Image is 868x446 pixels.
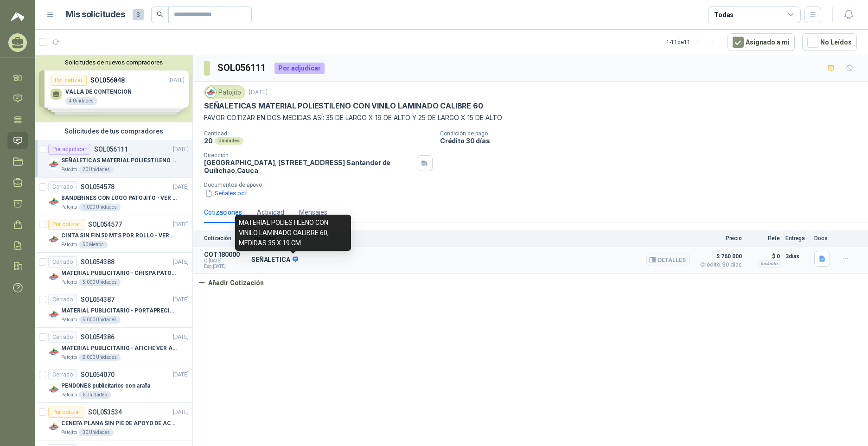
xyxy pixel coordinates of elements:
p: SEÑALETICAS MATERIAL POLIESTILENO CON VINILO LAMINADO CALIBRE 60 [204,101,483,111]
div: Solicitudes de nuevos compradoresPor cotizarSOL056848[DATE] VALLA DE CONTENCION4 UnidadesPor coti... [35,55,192,122]
a: Por cotizarSOL053534[DATE] Company LogoCENEFA PLANA SIN PIE DE APOYO DE ACUERDO A LA IMAGEN ADJUN... [35,403,192,440]
p: Crédito 30 días [440,137,864,145]
p: Producto [251,235,690,242]
p: SOL054070 [81,371,115,378]
span: search [157,11,163,18]
div: 5.000 Unidades [79,316,121,324]
p: [DATE] [173,183,189,191]
div: Patojito [204,85,245,99]
p: CINTA SIN FIN 50 MTS POR ROLLO - VER DOC ADJUNTO [61,231,177,240]
div: Por cotizar [48,407,84,418]
div: 1 - 11 de 11 [666,35,720,50]
span: 3 [133,9,144,20]
img: Company Logo [48,196,59,207]
div: 20 Unidades [79,166,114,173]
a: CerradoSOL054070[DATE] Company LogoPENDONES publicitarios con arañaPatojito6 Unidades [35,365,192,403]
p: [DATE] [173,408,189,417]
p: 3 días [785,251,809,262]
p: [DATE] [173,220,189,229]
img: Company Logo [48,346,59,357]
p: Condición de pago [440,130,864,137]
div: Cerrado [48,369,77,380]
p: [DATE] [173,370,189,379]
a: CerradoSOL054578[DATE] Company LogoBANDERINES CON LOGO PATOJITO - VER DOC ADJUNTOPatojito1.000 Un... [35,178,192,215]
a: CerradoSOL054388[DATE] Company LogoMATERIAL PUBLICITARIO - CHISPA PATOJITO VER ADJUNTOPatojito5.0... [35,253,192,290]
img: Company Logo [206,87,216,97]
img: Company Logo [48,271,59,282]
p: Documentos de apoyo [204,182,864,188]
p: Dirección [204,152,413,159]
img: Company Logo [48,234,59,245]
p: Flete [747,235,780,242]
div: Por adjudicar [274,63,325,74]
div: Cerrado [48,256,77,268]
p: SEÑALETICA [251,256,298,264]
p: Patojito [61,354,77,361]
p: Patojito [61,204,77,211]
h1: Mis solicitudes [66,8,125,21]
div: Todas [714,10,734,20]
p: SOL054388 [81,259,115,265]
a: CerradoSOL054387[DATE] Company LogoMATERIAL PUBLICITARIO - PORTAPRECIOS VER ADJUNTOPatojito5.000 ... [35,290,192,328]
div: Por adjudicar [48,144,90,155]
p: SEÑALETICAS MATERIAL POLIESTILENO CON VINILO LAMINADO CALIBRE 60 [61,156,177,165]
p: FAVOR COTIZAR EN DOS MEDIDAS ASÍ: 35 DE LARGO X 19 DE ALTO Y 25 DE LARGO X 15 DE ALTO [204,113,857,123]
p: SOL054577 [88,221,122,228]
p: MATERIAL PUBLICITARIO - CHISPA PATOJITO VER ADJUNTO [61,269,177,278]
p: Patojito [61,241,77,248]
div: Cerrado [48,294,77,305]
p: Docs [814,235,833,242]
p: Patojito [61,166,77,173]
div: 6 Unidades [79,391,111,399]
button: Añadir Cotización [193,274,269,292]
div: Incluido [758,260,780,268]
a: CerradoSOL054386[DATE] Company LogoMATERIAL PUBLICITARIO - AFICHE VER ADJUNTOPatojito2.000 Unidades [35,328,192,365]
p: $ 0 [747,251,780,262]
div: Unidades [215,137,243,145]
span: Exp: [DATE] [204,264,246,269]
span: $ 760.000 [696,251,742,262]
p: [GEOGRAPHIC_DATA], [STREET_ADDRESS] Santander de Quilichao , Cauca [204,159,413,174]
p: SOL053534 [88,409,122,415]
p: Entrega [785,235,809,242]
img: Company Logo [48,309,59,320]
p: SOL054387 [81,296,115,303]
p: [DATE] [173,145,189,154]
p: SOL054578 [81,184,115,190]
p: Patojito [61,429,77,436]
div: Solicitudes de tus compradores [35,122,192,140]
div: MATERIAL POLIESTILENO CON VINILO LAMINADO CALIBRE 60, MEDIDAS 35 X 19 CM [235,215,351,251]
p: MATERIAL PUBLICITARIO - PORTAPRECIOS VER ADJUNTO [61,306,177,315]
button: Señales.pdf [204,188,248,198]
button: No Leídos [802,33,857,51]
button: Solicitudes de nuevos compradores [39,59,189,66]
div: 30 Unidades [79,429,114,436]
p: SOL054386 [81,334,115,340]
p: SOL056111 [94,146,128,153]
a: Por cotizarSOL054577[DATE] Company LogoCINTA SIN FIN 50 MTS POR ROLLO - VER DOC ADJUNTOPatojito50... [35,215,192,253]
p: [DATE] [173,333,189,342]
div: Mensajes [299,207,327,217]
div: Por cotizar [48,219,84,230]
div: Actividad [257,207,284,217]
div: Cerrado [48,331,77,343]
div: 2.000 Unidades [79,354,121,361]
img: Company Logo [48,384,59,395]
div: 5.000 Unidades [79,279,121,286]
a: Por adjudicarSOL056111[DATE] Company LogoSEÑALETICAS MATERIAL POLIESTILENO CON VINILO LAMINADO CA... [35,140,192,178]
img: Company Logo [48,159,59,170]
p: [DATE] [173,258,189,267]
p: Cantidad [204,130,433,137]
p: CENEFA PLANA SIN PIE DE APOYO DE ACUERDO A LA IMAGEN ADJUNTA [61,419,177,428]
p: PENDONES publicitarios con araña [61,382,150,390]
div: 50 Metros [79,241,108,248]
p: [DATE] [173,295,189,304]
p: COT180000 [204,251,246,258]
span: Crédito 30 días [696,262,742,268]
div: Cerrado [48,181,77,192]
p: BANDERINES CON LOGO PATOJITO - VER DOC ADJUNTO [61,194,177,203]
p: MATERIAL PUBLICITARIO - AFICHE VER ADJUNTO [61,344,177,353]
p: Patojito [61,279,77,286]
p: [DATE] [249,88,268,97]
p: 20 [204,137,213,145]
